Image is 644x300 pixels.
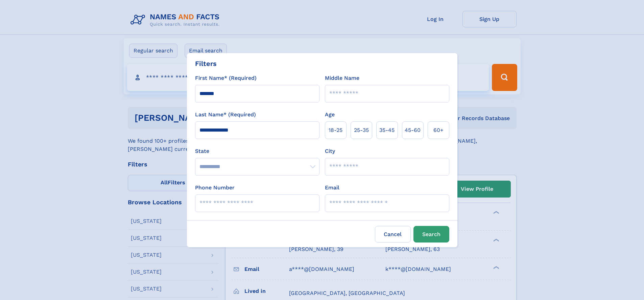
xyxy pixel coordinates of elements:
span: 60+ [433,126,444,134]
label: Phone Number [195,184,235,192]
span: 45‑60 [405,126,421,134]
label: Middle Name [325,74,359,82]
label: Cancel [375,226,411,243]
label: First Name* (Required) [195,74,257,82]
button: Search [413,226,449,243]
label: Email [325,184,339,192]
div: Filters [195,59,217,69]
span: 25‑35 [354,126,369,134]
label: City [325,147,335,155]
label: Last Name* (Required) [195,111,256,119]
span: 35‑45 [379,126,395,134]
span: 18‑25 [329,126,342,134]
label: State [195,147,319,155]
label: Age [325,111,335,119]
